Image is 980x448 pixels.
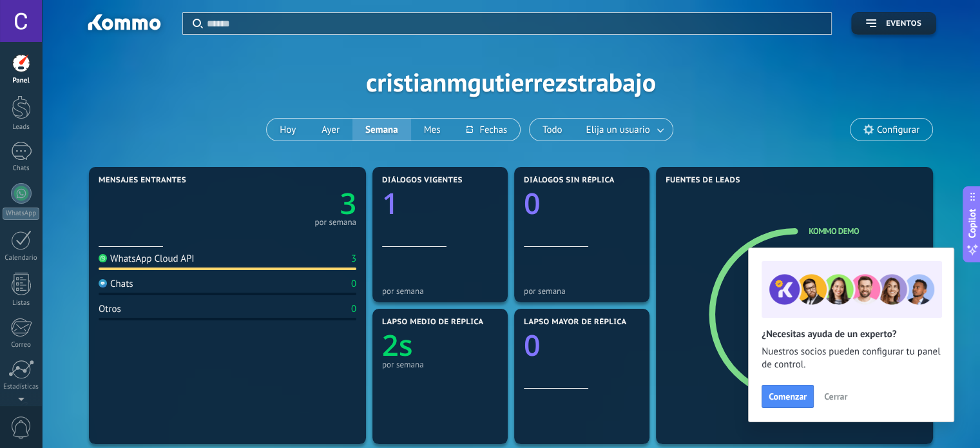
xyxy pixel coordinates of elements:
[99,278,133,290] div: Chats
[3,299,40,307] div: Listas
[99,176,186,185] span: Mensajes entrantes
[99,303,121,315] div: Otros
[3,164,40,173] div: Chats
[382,286,498,296] div: por semana
[818,387,853,406] button: Cerrar
[666,176,740,185] span: Fuentes de leads
[769,392,807,401] span: Comenzar
[351,303,356,315] div: 0
[382,326,413,365] text: 2s
[524,184,541,223] text: 0
[809,226,859,237] a: Kommo Demo
[352,119,411,141] button: Semana
[530,119,575,141] button: Todo
[824,392,847,401] span: Cerrar
[99,253,195,265] div: WhatsApp Cloud API
[575,119,673,141] button: Elija un usuario
[267,119,309,141] button: Hoy
[762,328,941,340] h2: ¿Necesitas ayuda de un experto?
[851,12,936,35] button: Eventos
[309,119,352,141] button: Ayer
[351,253,356,265] div: 3
[99,254,107,262] img: WhatsApp Cloud API
[314,219,356,226] div: por semana
[762,385,814,408] button: Comenzar
[762,346,941,371] span: Nuestros socios pueden configurar tu panel de control.
[99,279,107,287] img: Chats
[340,184,356,223] text: 3
[3,123,40,131] div: Leads
[524,326,541,365] text: 0
[3,383,40,391] div: Estadísticas
[966,208,979,238] span: Copilot
[3,77,40,85] div: Panel
[382,318,484,327] span: Lapso medio de réplica
[3,254,40,262] div: Calendario
[886,19,921,28] span: Eventos
[382,360,498,369] div: por semana
[877,124,919,135] span: Configurar
[227,184,356,223] a: 3
[524,318,626,327] span: Lapso mayor de réplica
[524,286,640,296] div: por semana
[3,341,40,349] div: Correo
[453,119,519,141] button: Fechas
[382,184,399,223] text: 1
[382,176,463,185] span: Diálogos vigentes
[524,176,615,185] span: Diálogos sin réplica
[411,119,454,141] button: Mes
[584,121,653,139] span: Elija un usuario
[3,208,39,220] div: WhatsApp
[351,278,356,290] div: 0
